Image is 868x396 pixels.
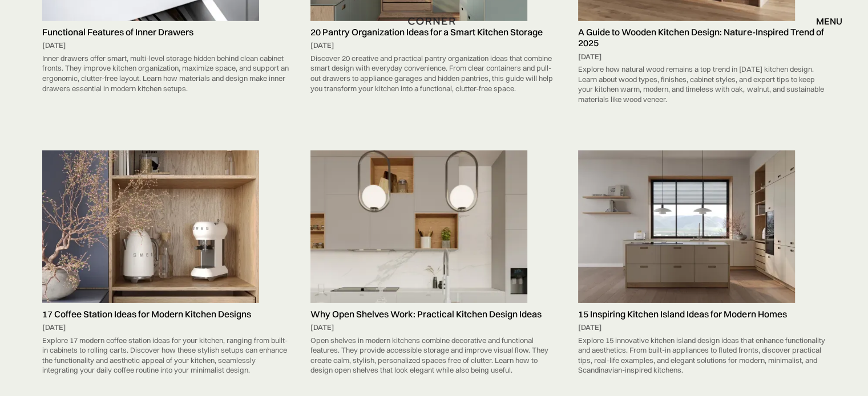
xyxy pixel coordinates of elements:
div: Open shelves in modern kitchens combine decorative and functional features. They provide accessib... [310,333,558,378]
div: menu [805,11,842,31]
a: Why Open Shelves Work: Practical Kitchen Design Ideas[DATE]Open shelves in modern kitchens combin... [305,150,564,378]
div: [DATE] [42,322,290,333]
h5: 15 Inspiring Kitchen Island Ideas for Modern Homes [578,309,826,320]
h5: 17 Coffee Station Ideas for Modern Kitchen Designs [42,309,290,320]
div: Explore 15 innovative kitchen island design ideas that enhance functionality and aesthetics. From... [578,333,826,378]
div: [DATE] [310,322,558,333]
h5: Why Open Shelves Work: Practical Kitchen Design Ideas [310,309,558,320]
div: menu [816,17,842,26]
a: 15 Inspiring Kitchen Island Ideas for Modern Homes[DATE]Explore 15 innovative kitchen island desi... [572,150,831,378]
a: 17 Coffee Station Ideas for Modern Kitchen Designs[DATE]Explore 17 modern coffee station ideas fo... [37,150,296,378]
div: Explore 17 modern coffee station ideas for your kitchen, ranging from built-in cabinets to rollin... [42,333,290,378]
a: home [404,14,463,28]
div: [DATE] [310,40,558,51]
div: Inner drawers offer smart, multi-level storage hidden behind clean cabinet fronts. They improve k... [42,51,290,96]
div: [DATE] [42,40,290,51]
div: Explore how natural wood remains a top trend in [DATE] kitchen design. Learn about wood types, fi... [578,62,826,107]
div: Discover 20 creative and practical pantry organization ideas that combine smart design with every... [310,51,558,96]
div: [DATE] [578,322,826,333]
div: [DATE] [578,52,826,62]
